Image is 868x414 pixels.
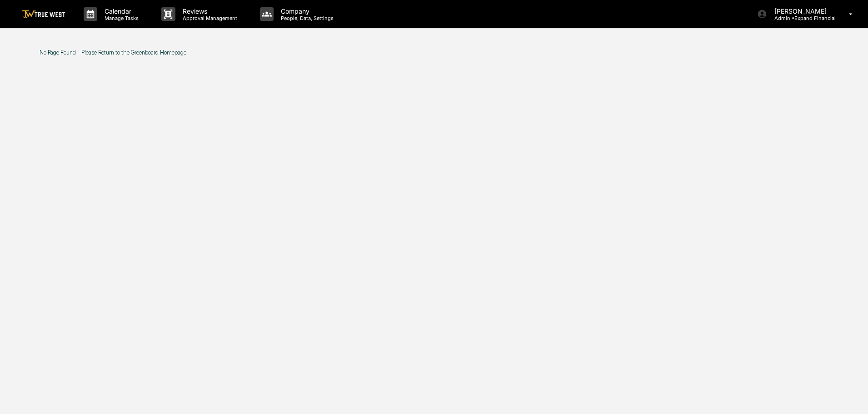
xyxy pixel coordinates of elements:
[175,7,242,15] p: Reviews
[97,7,143,15] p: Calendar
[175,15,242,21] p: Approval Management
[97,15,143,21] p: Manage Tasks
[40,49,821,56] p: No Page Found - Please Return to the Greenboard Homepage
[274,15,338,21] p: People, Data, Settings
[767,15,836,21] p: Admin • Expand Financial
[274,7,338,15] p: Company
[767,7,836,15] p: [PERSON_NAME]
[22,10,65,19] img: logo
